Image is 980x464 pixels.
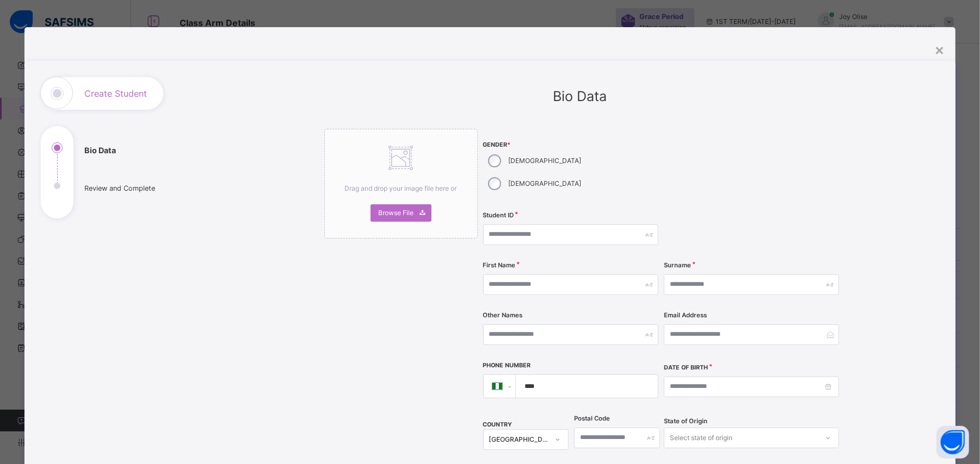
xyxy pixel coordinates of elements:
h1: Create Student [84,89,147,98]
label: Other Names [483,311,523,320]
span: Browse File [379,208,414,218]
label: First Name [483,261,516,270]
label: [DEMOGRAPHIC_DATA] [509,156,582,166]
label: Postal Code [574,414,610,423]
button: Open asap [936,426,969,459]
span: State of Origin [664,417,707,426]
div: Drag and drop your image file here orBrowse File [324,129,478,239]
label: Surname [664,261,691,270]
label: Student ID [483,211,514,220]
label: [DEMOGRAPHIC_DATA] [509,179,582,189]
span: COUNTRY [483,421,513,428]
div: × [934,38,945,61]
span: Gender [483,141,658,149]
div: [GEOGRAPHIC_DATA] [489,435,549,444]
label: Date of Birth [664,363,708,372]
label: Email Address [664,311,707,320]
span: Drag and drop your image file here or [345,184,457,192]
span: Bio Data [553,88,607,104]
div: Select state of origin [670,428,732,448]
label: Phone Number [483,361,531,370]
